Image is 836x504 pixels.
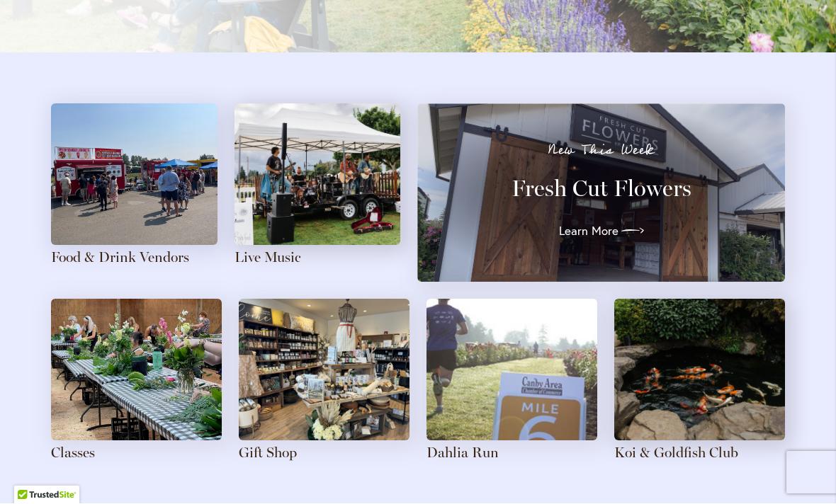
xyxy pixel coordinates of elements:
[51,104,218,246] img: Attendees gather around food trucks on a sunny day at the farm
[239,299,409,441] img: The dahlias themed gift shop has a feature table in the center, with shelves of local and special...
[235,249,301,266] a: Live Music
[427,299,597,441] img: A runner passes the mile 6 sign in a field of dahlias
[51,299,222,441] img: Blank canvases are set up on long tables in anticipation of an art class
[443,175,759,203] h3: Fresh Cut Flowers
[614,299,785,441] img: Orange and white mottled koi swim in a rock-lined pond
[614,445,738,462] a: Koi & Goldfish Club
[443,144,759,158] p: New This Week
[559,220,644,243] a: Learn More
[427,445,499,462] a: Dahlia Run
[239,445,297,462] a: Gift Shop
[51,445,95,462] a: Classes
[235,104,401,246] img: A four-person band plays with a field of pink dahlias in the background
[51,249,189,266] a: Food & Drink Vendors
[559,223,618,240] span: Learn More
